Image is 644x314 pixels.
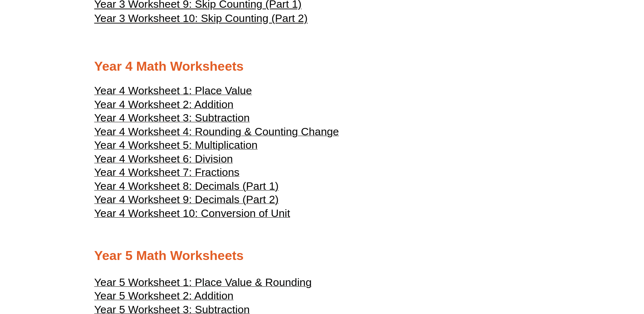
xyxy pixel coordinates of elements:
a: Year 4 Worksheet 10: Conversion of Unit [94,211,290,219]
span: Year 5 Worksheet 2: Addition [94,290,234,302]
span: Year 5 Worksheet 1: Place Value & Rounding [94,276,312,288]
h2: Year 5 Math Worksheets [94,247,550,264]
a: Year 4 Worksheet 4: Rounding & Counting Change [94,129,339,137]
a: Year 4 Worksheet 1: Place Value [94,88,252,96]
a: Year 4 Worksheet 9: Decimals (Part 2) [94,197,279,205]
span: Year 4 Worksheet 10: Conversion of Unit [94,207,290,219]
span: Year 4 Worksheet 9: Decimals (Part 2) [94,193,279,206]
a: Year 5 Worksheet 2: Addition [94,293,234,301]
span: Year 4 Worksheet 4: Rounding & Counting Change [94,126,339,138]
a: Year 4 Worksheet 5: Multiplication [94,143,258,151]
span: Year 3 Worksheet 10: Skip Counting (Part 2) [94,12,308,24]
a: Year 4 Worksheet 8: Decimals (Part 1) [94,184,279,192]
a: Year 4 Worksheet 7: Fractions [94,170,240,178]
span: Year 4 Worksheet 2: Addition [94,98,234,110]
a: Year 4 Worksheet 6: Division [94,156,233,165]
span: Year 4 Worksheet 7: Fractions [94,166,240,178]
a: Year 5 Worksheet 1: Place Value & Rounding [94,280,312,288]
span: Year 4 Worksheet 8: Decimals (Part 1) [94,180,279,192]
iframe: Chat Widget [509,222,644,314]
h2: Year 4 Math Worksheets [94,58,550,75]
span: Year 4 Worksheet 3: Subtraction [94,112,250,124]
a: Year 4 Worksheet 2: Addition [94,102,234,110]
a: Year 4 Worksheet 3: Subtraction [94,115,250,123]
a: Year 3 Worksheet 10: Skip Counting (Part 2) [94,11,308,26]
span: Year 4 Worksheet 6: Division [94,153,233,165]
span: Year 4 Worksheet 1: Place Value [94,84,252,97]
span: Year 4 Worksheet 5: Multiplication [94,139,258,151]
